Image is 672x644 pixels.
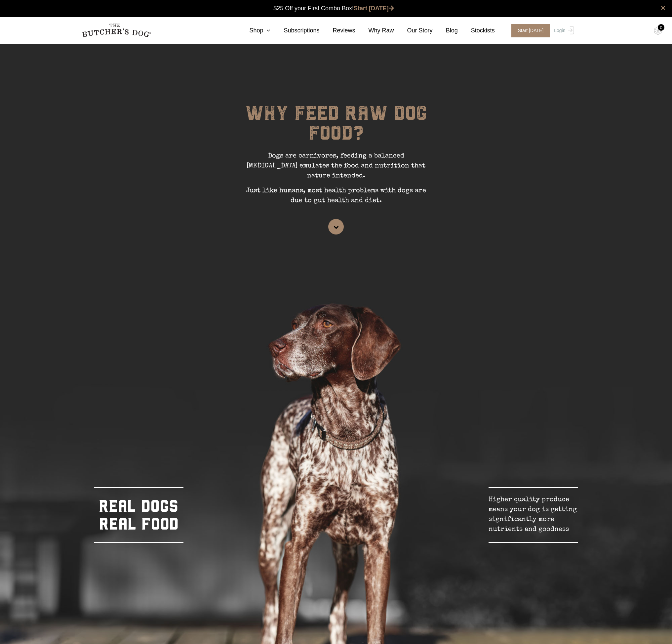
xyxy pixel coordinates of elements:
[654,26,662,35] img: TBD_Cart-Empty.png
[355,26,394,35] a: Why Raw
[237,103,435,151] h1: WHY FEED RAW DOG FOOD?
[270,26,319,35] a: Subscriptions
[458,26,495,35] a: Stockists
[433,26,458,35] a: Blog
[658,24,664,31] div: 0
[661,4,665,12] a: close
[94,487,183,543] div: REAL DOGS REAL FOOD
[320,26,355,35] a: Reviews
[552,24,574,37] a: Login
[237,186,435,211] p: Just like humans, most health problems with dogs are due to gut health and diet.
[511,24,550,37] span: Start [DATE]
[505,24,553,37] a: Start [DATE]
[236,26,270,35] a: Shop
[394,26,433,35] a: Our Story
[354,5,394,12] a: Start [DATE]
[237,151,435,186] p: Dogs are carnivores, feeding a balanced [MEDICAL_DATA] emulates the food and nutrition that natur...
